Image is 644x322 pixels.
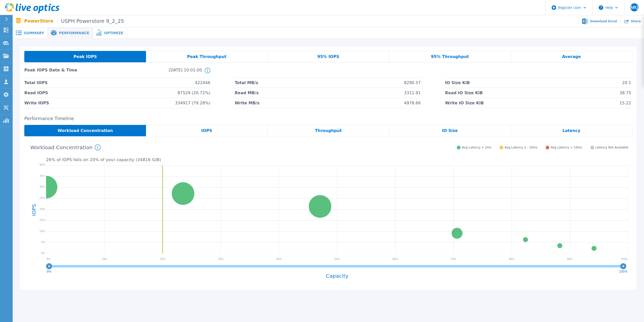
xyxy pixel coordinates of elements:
[315,129,342,133] span: Throughput
[442,129,458,133] span: IO Size
[235,78,258,88] span: Total MB/s
[187,55,226,59] span: Peak Throughput
[595,146,628,149] span: Latency Not Available
[404,98,421,108] span: 4978.66
[24,18,124,24] p: PowerStore
[431,55,469,59] span: 95% Throughput
[505,146,537,149] span: Avg Latency 2 - 10ms
[551,146,582,149] span: Avg Latency > 10ms
[445,78,470,88] span: IO Size KiB
[451,258,456,260] text: 70 %
[57,18,124,24] span: USPH Powerstore 9_2_25
[41,252,45,255] text: 0%
[39,230,45,233] text: 10%
[104,31,123,35] span: Optimize
[235,98,259,108] span: Write MB/s
[39,174,45,177] text: 35%
[24,116,632,121] h2: Performance Timeline
[30,144,101,150] h4: Workload Concentration
[619,88,631,98] span: 38.75
[31,191,36,229] h4: IOPS
[404,88,421,98] span: 3311.91
[47,270,52,273] text: 0%
[404,78,421,88] span: 8290.57
[24,88,48,98] span: Read IOPS
[621,258,628,260] text: 100 %
[201,129,212,133] span: IOPS
[24,68,113,78] span: Peak IOPS Date & Time
[39,163,45,166] text: 40%
[509,258,514,260] text: 80 %
[445,88,483,98] span: Read IO Size KiB
[392,258,398,260] text: 60 %
[276,258,282,260] text: 40 %
[59,31,89,35] span: Performance
[178,88,210,98] span: 87529 (20.72%)
[334,258,340,260] text: 50 %
[57,129,113,133] span: Workload Concentration
[462,146,491,149] span: Avg Latency < 2ms
[24,98,49,108] span: Write IOPS
[46,273,628,279] h4: Capacity
[622,78,631,88] span: 20.1
[24,78,48,88] span: Total IOPS
[41,241,45,243] text: 5%
[102,258,107,260] text: 10 %
[195,78,210,88] span: 422446
[24,31,44,35] span: Summary
[317,55,339,59] span: 95% IOPS
[46,158,628,162] p: 26 % of IOPS falls on 20 % of your capacity ( 34816 GiB )
[562,55,581,59] span: Average
[175,98,211,108] span: 334917 (79.28%)
[113,68,202,78] span: [DATE] 10:01:00
[39,185,45,188] text: 30%
[631,20,641,23] span: Share
[567,258,573,260] text: 90 %
[235,88,258,98] span: Read MB/s
[73,55,97,59] span: Peak IOPS
[619,98,631,108] span: 15.22
[160,258,165,260] text: 20 %
[445,98,484,108] span: Write IO Size KiB
[590,20,617,23] span: Download Excel
[619,270,628,273] text: 100%
[563,129,580,133] span: Latency
[47,258,51,260] text: 0 %
[218,258,224,260] text: 30 %
[631,5,638,9] span: MKJ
